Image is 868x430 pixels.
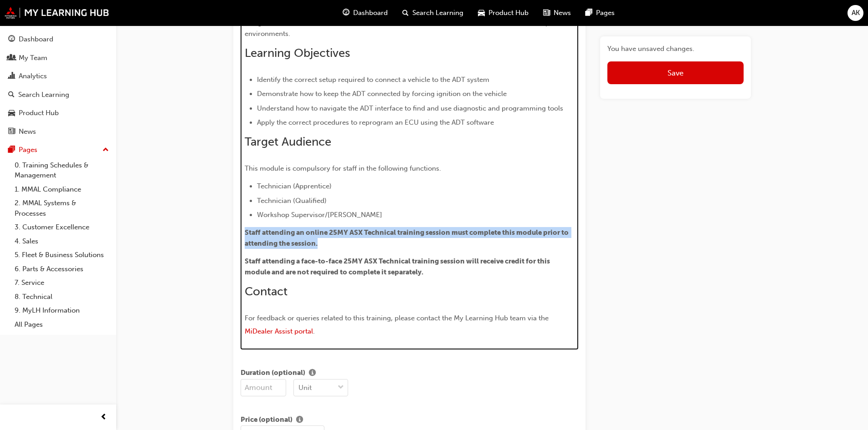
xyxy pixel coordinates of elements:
[257,118,494,126] span: Apply the correct procedures to reprogram an ECU using the ADT software
[257,90,507,98] span: Demonstrate how to keep the ADT connected by forcing ignition on the vehicle
[241,379,286,396] input: Amount
[245,135,331,149] span: Target Audience
[8,128,15,136] span: news-icon
[245,284,288,298] span: Contact
[11,318,113,332] a: All Pages
[296,416,303,425] span: info-icon
[19,34,53,45] div: Dashboard
[19,53,47,63] div: My Team
[586,7,592,19] span: pages-icon
[4,68,113,85] a: Analytics
[19,71,47,81] div: Analytics
[488,8,529,18] span: Product Hub
[19,145,37,155] div: Pages
[245,228,570,248] span: Staff attending an online 25MY ASX Technical training session must complete this module prior to ...
[241,415,293,426] span: Price (optional)
[607,44,744,54] span: You have unsaved changes.
[11,220,113,234] a: 3. Customer Excellence
[343,7,349,19] span: guage-icon
[4,86,113,103] a: Search Learning
[8,54,15,62] span: people-icon
[607,61,744,84] button: Save
[11,158,113,182] a: 0. Training Schedules & Management
[471,4,536,22] a: car-iconProduct Hub
[852,8,860,18] span: AK
[554,8,571,18] span: News
[257,76,489,84] span: Identify the correct setup required to connect a vehicle to the ADT system
[4,142,113,158] button: Pages
[402,7,409,19] span: search-icon
[11,262,113,276] a: 6. Parts & Accessories
[313,327,315,335] span: .
[245,327,313,335] a: MiDealer Assist portal
[245,8,558,38] span: This module introduces users to the Alliance Diagnostic Tool (ADT). Users will learn how to launc...
[293,415,307,426] button: Show info
[596,8,615,18] span: Pages
[245,46,350,60] span: Learning Objectives
[245,257,551,276] span: Staff attending a face-to-face 25MY ASX Technical training session will receive credit for this m...
[257,211,382,219] span: Workshop Supervisor/[PERSON_NAME]
[11,276,113,290] a: 7. Service
[353,8,388,18] span: Dashboard
[100,412,107,423] span: prev-icon
[8,72,15,81] span: chart-icon
[395,4,471,22] a: search-iconSearch Learning
[11,290,113,304] a: 8. Technical
[103,144,109,156] span: up-icon
[8,91,15,99] span: search-icon
[478,7,485,19] span: car-icon
[4,123,113,140] a: News
[305,368,319,379] button: Show info
[11,304,113,318] a: 9. MyLH Information
[536,4,578,22] a: news-iconNews
[11,234,113,248] a: 4. Sales
[245,164,441,172] span: This module is compulsory for staff in the following functions.
[5,7,109,19] img: mmal
[19,108,59,118] div: Product Hub
[257,104,563,112] span: Understand how to navigate the ADT interface to find and use diagnostic and programming tools
[11,248,113,262] a: 5. Fleet & Business Solutions
[4,105,113,121] a: Product Hub
[4,29,113,142] button: DashboardMy TeamAnalyticsSearch LearningProduct HubNews
[245,314,549,322] span: For feedback or queries related to this training, please contact the My Learning Hub team via the
[8,35,15,44] span: guage-icon
[11,182,113,197] a: 1. MMAL Compliance
[578,4,622,22] a: pages-iconPages
[257,197,327,205] span: Technician (Qualified)
[8,146,15,154] span: pages-icon
[18,90,69,100] div: Search Learning
[241,368,305,379] span: Duration (optional)
[412,8,463,18] span: Search Learning
[4,50,113,66] a: My Team
[847,5,863,21] button: AK
[257,182,332,190] span: Technician (Apprentice)
[11,196,113,220] a: 2. MMAL Systems & Processes
[4,31,113,48] a: Dashboard
[335,4,395,22] a: guage-iconDashboard
[309,369,316,378] span: info-icon
[543,7,550,19] span: news-icon
[338,382,344,394] span: down-icon
[668,68,683,77] span: Save
[19,126,36,137] div: News
[298,383,312,393] div: Unit
[8,109,15,117] span: car-icon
